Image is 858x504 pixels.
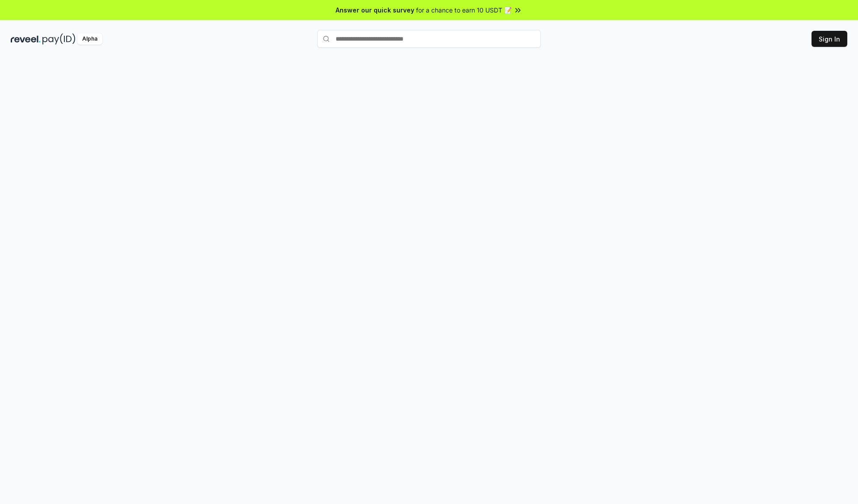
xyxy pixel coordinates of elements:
span: Answer our quick survey [336,5,414,15]
img: reveel_dark [11,33,41,45]
img: pay_id [42,33,76,45]
div: Alpha [77,33,102,45]
span: for a chance to earn 10 USDT 📝 [416,5,512,15]
button: Sign In [812,31,847,47]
